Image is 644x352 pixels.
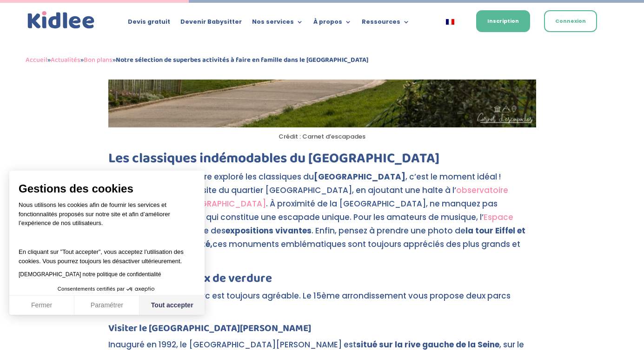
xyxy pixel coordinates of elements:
[446,19,454,25] img: Français
[139,296,205,315] button: Tout accepter
[544,10,597,32] a: Connexion
[126,275,154,303] svg: Axeptio
[108,130,536,144] figcaption: Crédit : Carnet d’escapades
[108,170,536,272] p: Si vous n’avez pas encore exploré les classiques du , c’est le moment idéal ! Commencez par une v...
[84,54,113,66] a: Bon plans
[314,171,405,182] strong: [GEOGRAPHIC_DATA]
[362,19,410,29] a: Ressources
[19,200,195,234] p: Nous utilisons les cookies afin de fournir les services et fonctionnalités proposés sur notre sit...
[19,182,195,196] span: Gestions des cookies
[180,19,242,29] a: Devenir Babysitter
[108,324,536,338] h4: Visiter le [GEOGRAPHIC_DATA][PERSON_NAME]
[74,296,139,315] button: Paramétrer
[313,19,352,29] a: À propos
[108,289,536,324] p: Une balade dans un parc est toujours agréable. Le 15ème arrondissement vous propose deux parcs in...
[476,10,530,32] a: Inscription
[226,225,312,236] strong: expositions vivantes
[26,54,47,66] a: Accueil
[53,283,161,295] button: Consentements certifiés par
[58,286,125,292] span: Consentements certifiés par
[26,9,97,31] a: Kidlee Logo
[26,9,97,31] img: logo_kidlee_bleu
[9,296,74,315] button: Fermer
[252,19,303,29] a: Nos services
[51,54,80,66] a: Actualités
[108,152,536,170] h2: Les classiques indémodables du [GEOGRAPHIC_DATA]
[356,339,499,350] strong: situé sur la rive gauche de la Seine
[116,54,368,66] strong: Notre sélection de superbes activités à faire en famille dans le [GEOGRAPHIC_DATA]
[108,272,536,289] h3: Pour les amoureux de verdure
[128,19,170,29] a: Devis gratuit
[26,54,368,66] span: » » »
[19,271,161,278] a: [DEMOGRAPHIC_DATA] notre politique de confidentialité
[19,239,195,266] p: En cliquant sur ”Tout accepter”, vous acceptez l’utilisation des cookies. Vous pourrez toujours l...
